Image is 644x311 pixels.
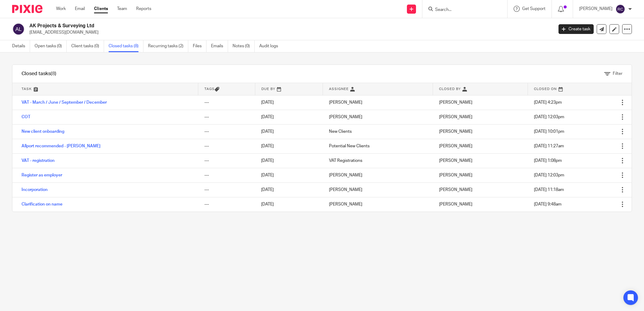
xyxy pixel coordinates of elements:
[613,72,622,76] span: Filter
[148,40,188,52] a: Recurring tasks (2)
[434,7,489,13] input: Search
[204,129,249,135] div: ---
[22,188,48,192] a: Incorporation
[233,40,255,52] a: Notes (0)
[534,144,564,148] span: [DATE] 11:27am
[22,202,62,206] a: Clarification on name
[534,159,562,163] span: [DATE] 1:08pm
[534,188,564,192] span: [DATE] 11:18am
[534,202,562,206] span: [DATE] 9:48am
[534,173,564,177] span: [DATE] 12:03pm
[22,159,55,163] a: VAT - registration
[198,83,255,95] th: Tags
[255,139,323,153] td: [DATE]
[22,144,100,148] a: Allport recommended - [PERSON_NAME]
[204,187,249,193] div: ---
[534,100,562,105] span: [DATE] 4:23pm
[534,115,564,119] span: [DATE] 12:03pm
[323,182,433,197] td: [PERSON_NAME]
[35,40,67,52] a: Open tasks (0)
[71,40,104,52] a: Client tasks (0)
[22,129,64,134] a: New client onboarding
[29,23,445,29] h2: AK Projects & Surveying Ltd
[323,139,433,153] td: Potential New Clients
[204,114,249,120] div: ---
[204,158,249,164] div: ---
[579,6,612,12] p: [PERSON_NAME]
[204,143,249,149] div: ---
[204,172,249,178] div: ---
[439,129,472,134] span: [PERSON_NAME]
[193,40,206,52] a: Files
[75,6,85,12] a: Email
[255,168,323,182] td: [DATE]
[12,40,30,52] a: Details
[259,40,283,52] a: Audit logs
[117,6,127,12] a: Team
[615,4,625,14] img: svg%3E
[12,23,25,35] img: svg%3E
[439,202,472,206] span: [PERSON_NAME]
[439,159,472,163] span: [PERSON_NAME]
[56,6,66,12] a: Work
[323,153,433,168] td: VAT Registrations
[522,7,545,11] span: Get Support
[29,29,549,35] p: [EMAIL_ADDRESS][DOMAIN_NAME]
[211,40,228,52] a: Emails
[255,95,323,110] td: [DATE]
[439,188,472,192] span: [PERSON_NAME]
[51,71,56,76] span: (8)
[439,144,472,148] span: [PERSON_NAME]
[94,6,108,12] a: Clients
[323,95,433,110] td: [PERSON_NAME]
[22,115,30,119] a: COT
[204,99,249,105] div: ---
[136,6,151,12] a: Reports
[22,71,56,77] h1: Closed tasks
[22,100,107,105] a: VAT - March / June / September / December
[534,129,564,134] span: [DATE] 10:01pm
[439,100,472,105] span: [PERSON_NAME]
[558,24,594,34] a: Create task
[323,110,433,124] td: [PERSON_NAME]
[255,110,323,124] td: [DATE]
[439,115,472,119] span: [PERSON_NAME]
[323,168,433,182] td: [PERSON_NAME]
[22,173,62,177] a: Register as employer
[255,182,323,197] td: [DATE]
[255,153,323,168] td: [DATE]
[204,201,249,207] div: ---
[323,197,433,212] td: [PERSON_NAME]
[255,124,323,139] td: [DATE]
[109,40,143,52] a: Closed tasks (8)
[439,173,472,177] span: [PERSON_NAME]
[12,5,42,13] img: Pixie
[323,124,433,139] td: New Clients
[255,197,323,212] td: [DATE]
